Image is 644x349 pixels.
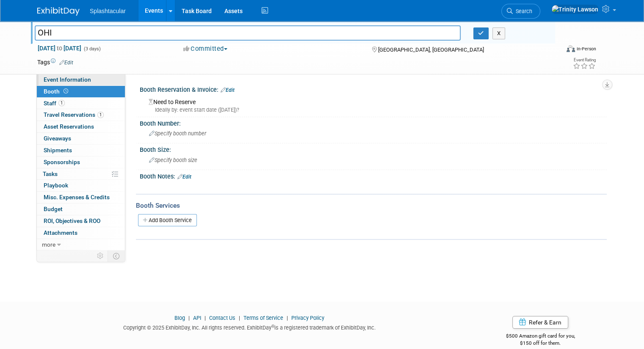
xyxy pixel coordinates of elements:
[37,109,125,121] a: Travel Reservations1
[514,44,596,57] div: Event Format
[37,215,125,227] a: ROI, Objectives & ROO
[37,58,73,66] td: Tags
[44,229,77,236] span: Attachments
[576,46,596,52] div: In-Person
[474,327,607,346] div: $500 Amazon gift card for you,
[513,8,532,14] span: Search
[44,147,72,154] span: Shipments
[55,45,64,52] span: to
[44,217,100,224] span: ROI, Objectives & ROO
[243,315,283,321] a: Terms of Service
[193,315,201,321] a: API
[58,100,65,106] span: 1
[221,87,235,93] a: Edit
[149,157,197,163] span: Specify booth size
[291,315,324,321] a: Privacy Policy
[59,60,73,66] a: Edit
[108,250,125,261] td: Toggle Event Tabs
[474,340,607,347] div: $150 off for them.
[140,117,607,128] div: Booth Number:
[186,315,192,321] span: |
[37,121,125,132] a: Asset Reservations
[37,157,125,168] a: Sponsorships
[501,4,540,19] a: Search
[44,88,70,95] span: Booth
[573,58,596,62] div: Event Rating
[44,100,65,107] span: Staff
[285,315,290,321] span: |
[177,174,191,180] a: Edit
[180,44,231,53] button: Committed
[149,130,206,137] span: Specify booth number
[44,182,68,189] span: Playbook
[378,47,484,53] span: [GEOGRAPHIC_DATA], [GEOGRAPHIC_DATA]
[83,46,101,52] span: (3 days)
[44,159,80,165] span: Sponsorships
[174,315,185,321] a: Blog
[37,44,82,52] span: [DATE] [DATE]
[37,98,125,109] a: Staff1
[37,322,461,332] div: Copyright © 2025 ExhibitDay, Inc. All rights reserved. ExhibitDay is a registered trademark of Ex...
[90,8,126,14] span: Splashtacular
[97,112,104,118] span: 1
[93,250,108,261] td: Personalize Event Tab Strip
[237,315,242,321] span: |
[202,315,208,321] span: |
[149,106,600,114] div: Ideally by: event start date ([DATE])?
[492,27,506,39] button: X
[567,45,575,52] img: Format-Inperson.png
[42,241,55,248] span: more
[140,83,607,94] div: Booth Reservation & Invoice:
[138,214,197,226] a: Add Booth Service
[44,76,91,83] span: Event Information
[512,316,568,329] a: Refer & Earn
[37,86,125,97] a: Booth
[37,180,125,191] a: Playbook
[44,206,63,212] span: Budget
[44,194,110,201] span: Misc. Expenses & Credits
[209,315,235,321] a: Contact Us
[37,227,125,239] a: Attachments
[37,239,125,250] a: more
[62,88,70,94] span: Booth not reserved yet
[43,170,58,177] span: Tasks
[136,201,607,210] div: Booth Services
[37,203,125,215] a: Budget
[146,96,600,114] div: Need to Reserve
[37,145,125,156] a: Shipments
[37,168,125,180] a: Tasks
[37,74,125,85] a: Event Information
[44,111,104,118] span: Travel Reservations
[140,170,607,181] div: Booth Notes:
[44,123,94,130] span: Asset Reservations
[37,133,125,144] a: Giveaways
[551,5,599,14] img: Trinity Lawson
[140,143,607,154] div: Booth Size:
[44,135,71,142] span: Giveaways
[37,192,125,203] a: Misc. Expenses & Credits
[271,324,274,329] sup: ®
[37,7,80,16] img: ExhibitDay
